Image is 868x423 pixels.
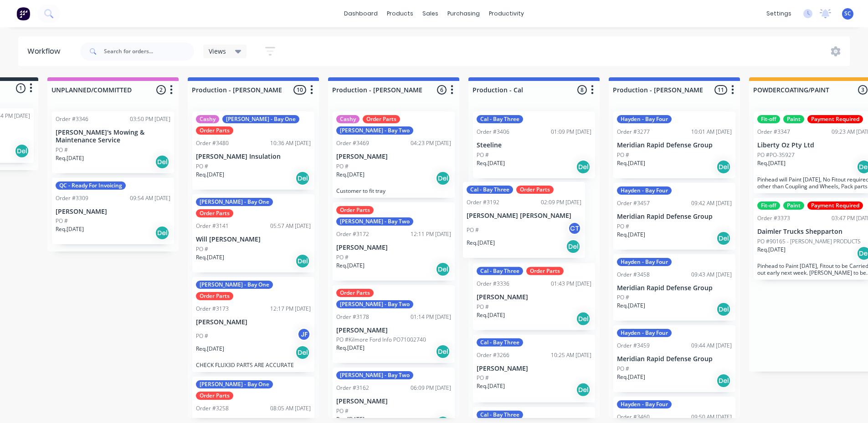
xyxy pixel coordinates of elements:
span: SC [844,10,851,18]
span: 3 [858,85,868,95]
a: dashboard [339,7,382,20]
span: 2 [156,85,166,95]
span: 6 [437,85,447,95]
div: Workflow [27,46,65,57]
img: Factory [16,7,30,20]
span: Views [209,46,226,56]
span: 11 [714,85,727,95]
div: settings [762,7,796,20]
input: Enter column name… [473,85,562,95]
input: Enter column name… [192,85,282,95]
input: Enter column name… [753,85,843,95]
input: Search for orders... [104,42,194,60]
span: 1 [16,83,26,93]
div: purchasing [443,7,484,20]
span: 8 [577,85,587,95]
input: Enter column name… [613,85,703,95]
input: Enter column name… [332,85,422,95]
div: productivity [484,7,529,20]
span: 10 [293,85,306,95]
div: sales [418,7,443,20]
div: products [382,7,418,20]
input: Enter column name… [51,85,141,95]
